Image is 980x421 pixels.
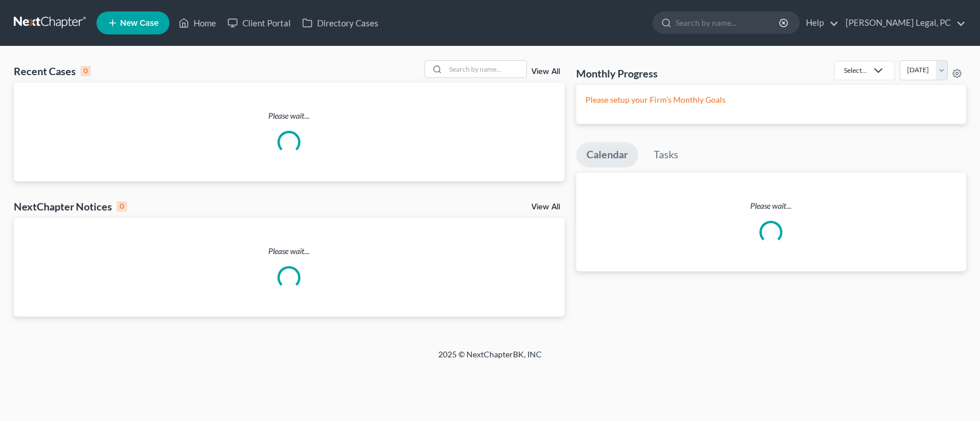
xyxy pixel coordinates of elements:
[531,203,560,211] a: View All
[676,12,781,33] input: Search by name...
[296,13,384,33] a: Directory Cases
[446,61,526,77] input: Search by name...
[643,142,689,167] a: Tasks
[163,349,817,369] div: 2025 © NextChapterBK, INC
[120,19,159,28] span: New Case
[844,65,867,75] div: Select...
[80,66,91,76] div: 0
[222,13,296,33] a: Client Portal
[14,110,565,122] p: Please wait...
[531,68,560,76] a: View All
[14,64,91,78] div: Recent Cases
[14,245,565,257] p: Please wait...
[585,94,957,106] p: Please setup your Firm's Monthly Goals
[117,201,127,212] div: 0
[14,200,127,213] div: NextChapter Notices
[576,142,638,167] a: Calendar
[576,67,658,80] h3: Monthly Progress
[173,13,222,33] a: Home
[840,13,966,33] a: [PERSON_NAME] Legal, PC
[800,13,839,33] a: Help
[576,200,966,212] p: Please wait...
